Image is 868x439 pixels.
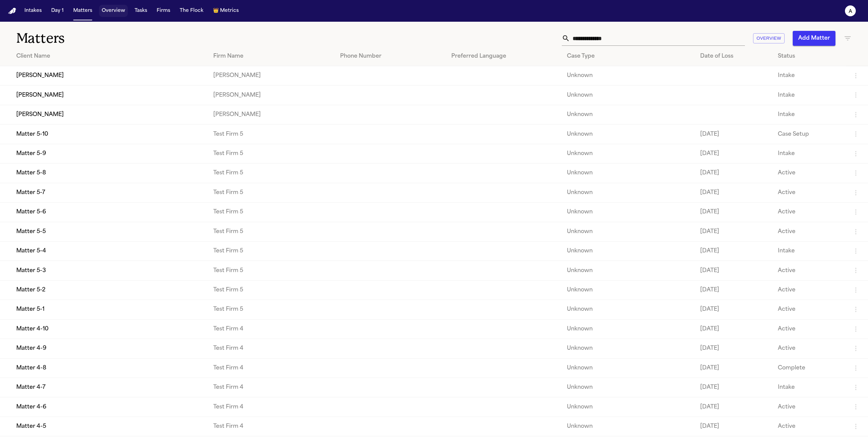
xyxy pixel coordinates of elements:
div: Phone Number [340,52,440,60]
td: Active [772,203,846,222]
td: Active [772,280,846,300]
td: Active [772,183,846,202]
div: Client Name [16,52,202,60]
td: Unknown [561,339,695,358]
td: [DATE] [695,300,772,319]
td: Unknown [561,417,695,436]
td: Active [772,339,846,358]
td: Unknown [561,378,695,397]
td: Test Firm 4 [208,397,335,417]
td: Unknown [561,280,695,300]
h1: Matters [16,30,269,47]
td: Test Firm 5 [208,125,335,144]
td: [DATE] [695,319,772,339]
td: Test Firm 4 [208,319,335,339]
td: Intake [772,378,846,397]
td: Unknown [561,105,695,124]
td: [DATE] [695,397,772,417]
td: [DATE] [695,164,772,183]
td: [DATE] [695,417,772,436]
td: Active [772,397,846,417]
td: Unknown [561,183,695,202]
td: [PERSON_NAME] [208,85,335,105]
td: Unknown [561,125,695,144]
td: [PERSON_NAME] [208,66,335,85]
td: Active [772,222,846,241]
button: crownMetrics [210,5,241,17]
button: Day 1 [48,5,66,17]
td: [DATE] [695,144,772,163]
td: [DATE] [695,339,772,358]
td: [DATE] [695,222,772,241]
td: Test Firm 5 [208,241,335,261]
button: Firms [154,5,173,17]
td: Test Firm 4 [208,378,335,397]
button: Matters [71,5,95,17]
td: Complete [772,358,846,378]
div: Date of Loss [700,52,767,60]
td: Test Firm 5 [208,144,335,163]
td: Test Firm 5 [208,300,335,319]
td: Test Firm 5 [208,203,335,222]
td: Active [772,300,846,319]
td: Unknown [561,66,695,85]
td: Test Firm 5 [208,183,335,202]
td: Intake [772,144,846,163]
td: Test Firm 4 [208,417,335,436]
button: The Flock [177,5,206,17]
td: Unknown [561,300,695,319]
td: Case Setup [772,125,846,144]
td: Test Firm 5 [208,280,335,300]
td: Unknown [561,241,695,261]
td: [DATE] [695,183,772,202]
td: [DATE] [695,203,772,222]
td: Test Firm 4 [208,339,335,358]
td: Unknown [561,261,695,280]
button: Overview [99,5,128,17]
td: Unknown [561,203,695,222]
td: Test Firm 5 [208,261,335,280]
td: [DATE] [695,378,772,397]
td: Active [772,417,846,436]
td: Active [772,164,846,183]
td: [DATE] [695,241,772,261]
button: Tasks [132,5,150,17]
div: Case Type [567,52,689,60]
a: Home [8,8,16,14]
td: Test Firm 5 [208,222,335,241]
img: Finch Logo [8,8,16,14]
td: [DATE] [695,261,772,280]
td: Unknown [561,85,695,105]
div: Firm Name [213,52,330,60]
div: Preferred Language [451,52,556,60]
td: Intake [772,241,846,261]
td: [DATE] [695,358,772,378]
td: Active [772,261,846,280]
td: Unknown [561,358,695,378]
td: Intake [772,85,846,105]
td: Intake [772,66,846,85]
td: Test Firm 4 [208,358,335,378]
td: Unknown [561,144,695,163]
button: Intakes [22,5,44,17]
td: [PERSON_NAME] [208,105,335,124]
td: [DATE] [695,125,772,144]
td: Unknown [561,222,695,241]
button: Add Matter [793,31,835,46]
td: Active [772,319,846,339]
button: Overview [753,33,785,44]
div: Status [778,52,841,60]
td: [DATE] [695,280,772,300]
td: Unknown [561,164,695,183]
td: Intake [772,105,846,124]
td: Test Firm 5 [208,164,335,183]
td: Unknown [561,397,695,417]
